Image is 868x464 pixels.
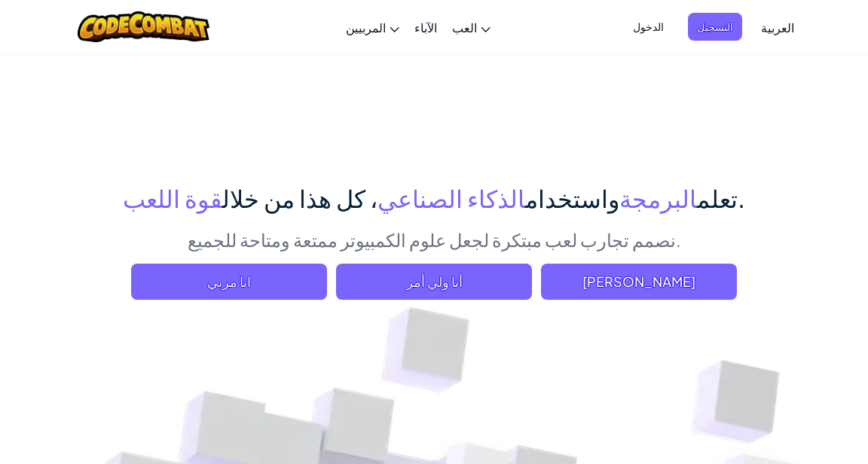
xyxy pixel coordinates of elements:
[336,264,532,300] a: أنا ولي أمر
[753,7,802,47] a: العربية
[377,183,525,213] span: الذكاء الصناعي
[452,20,477,35] span: العب
[738,183,745,213] span: .
[78,11,209,42] img: CodeCombat logo
[222,183,377,213] span: ، كل هذا من خلال
[525,183,619,213] span: واستخدام
[619,183,697,213] span: البرمجة
[338,7,407,47] a: المربيين
[541,264,737,300] button: [PERSON_NAME]
[761,20,794,35] span: العربية
[688,13,742,41] button: التسجيل
[123,227,745,252] p: نصمم تجارب لعب مبتكرة لجعل علوم الكمبيوتر ممتعة ومتاحة للجميع.
[407,7,445,47] a: الآباء
[131,264,327,300] a: انا مربي
[123,183,222,213] span: قوة اللعب
[445,7,498,47] a: العب
[346,20,386,35] span: المربيين
[697,183,738,213] span: تعلم
[624,13,673,41] button: الدخول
